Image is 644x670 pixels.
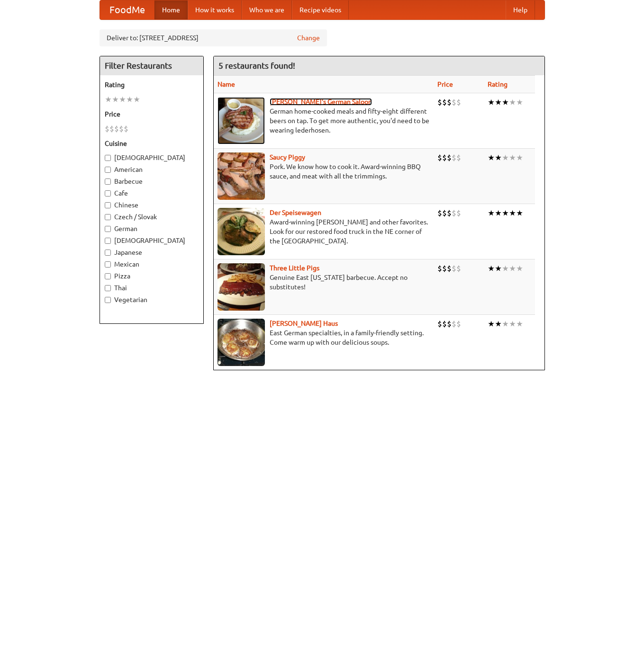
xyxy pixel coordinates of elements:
li: ★ [126,94,133,105]
a: Recipe videos [292,0,349,19]
label: Czech / Slovak [105,212,199,222]
a: Home [154,0,188,19]
li: ★ [516,263,523,274]
li: ★ [133,94,140,105]
li: $ [456,152,461,163]
a: Rating [488,80,508,88]
li: ★ [488,97,495,107]
a: [PERSON_NAME] Haus [270,320,338,327]
a: How it works [188,0,242,19]
li: $ [456,97,461,107]
a: Help [506,0,535,19]
li: ★ [495,319,502,329]
a: Saucy Piggy [270,153,305,161]
li: $ [437,319,442,329]
li: ★ [509,263,516,274]
li: ★ [495,97,502,107]
p: Award-winning [PERSON_NAME] and other favorites. Look for our restored food truck in the NE corne... [218,217,430,246]
a: Who we are [242,0,292,19]
input: Japanese [105,250,111,256]
label: Japanese [105,248,199,257]
img: esthers.jpg [218,97,265,144]
input: [DEMOGRAPHIC_DATA] [105,155,111,161]
li: ★ [516,97,523,107]
input: Barbecue [105,179,111,185]
li: ★ [105,94,112,105]
p: Pork. We know how to cook it. Award-winning BBQ sauce, and meat with all the trimmings. [218,162,430,181]
li: $ [456,263,461,274]
li: $ [105,124,109,134]
label: Barbecue [105,177,199,186]
li: $ [447,97,452,107]
input: Pizza [105,273,111,279]
h5: Price [105,109,199,119]
a: Name [218,80,235,88]
input: Czech / Slovak [105,214,111,220]
li: $ [437,263,442,274]
label: Pizza [105,271,199,281]
img: littlepigs.jpg [218,263,265,311]
a: Price [437,80,453,88]
label: [DEMOGRAPHIC_DATA] [105,153,199,162]
label: [DEMOGRAPHIC_DATA] [105,236,199,245]
img: speisewagen.jpg [218,208,265,255]
p: East German specialties, in a family-friendly setting. Come warm up with our delicious soups. [218,328,430,347]
label: Chinese [105,200,199,210]
h5: Rating [105,80,199,89]
li: $ [452,263,456,274]
div: Deliver to: [STREET_ADDRESS] [100,29,327,46]
li: $ [109,124,114,134]
li: ★ [488,319,495,329]
li: ★ [488,208,495,218]
li: $ [442,319,447,329]
h5: Cuisine [105,139,199,148]
li: ★ [488,263,495,274]
li: $ [452,208,456,218]
li: ★ [516,319,523,329]
input: Chinese [105,202,111,208]
label: German [105,224,199,233]
li: ★ [509,97,516,107]
li: ★ [502,208,509,218]
input: [DEMOGRAPHIC_DATA] [105,238,111,244]
label: Mexican [105,259,199,269]
b: [PERSON_NAME]'s German Saloon [270,98,372,106]
label: Cafe [105,188,199,198]
li: $ [456,208,461,218]
li: ★ [502,263,509,274]
li: $ [447,152,452,163]
li: ★ [119,94,126,105]
li: $ [437,152,442,163]
li: $ [452,152,456,163]
li: $ [447,263,452,274]
img: kohlhaus.jpg [218,319,265,366]
li: ★ [509,208,516,218]
img: saucy.jpg [218,152,265,200]
li: $ [119,124,124,134]
li: $ [452,319,456,329]
li: $ [456,319,461,329]
li: $ [447,319,452,329]
li: $ [124,124,128,134]
input: American [105,167,111,173]
a: Three Little Pigs [270,264,319,272]
li: ★ [502,152,509,163]
li: ★ [488,152,495,163]
li: $ [442,97,447,107]
ng-pluralize: 5 restaurants found! [218,61,295,70]
li: ★ [495,263,502,274]
li: $ [442,208,447,218]
li: $ [442,152,447,163]
label: American [105,165,199,174]
li: ★ [516,208,523,218]
input: Mexican [105,261,111,268]
a: FoodMe [100,0,154,19]
input: Cafe [105,190,111,197]
li: $ [114,124,119,134]
li: ★ [495,208,502,218]
input: German [105,226,111,232]
input: Vegetarian [105,297,111,303]
a: Der Speisewagen [270,209,321,216]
